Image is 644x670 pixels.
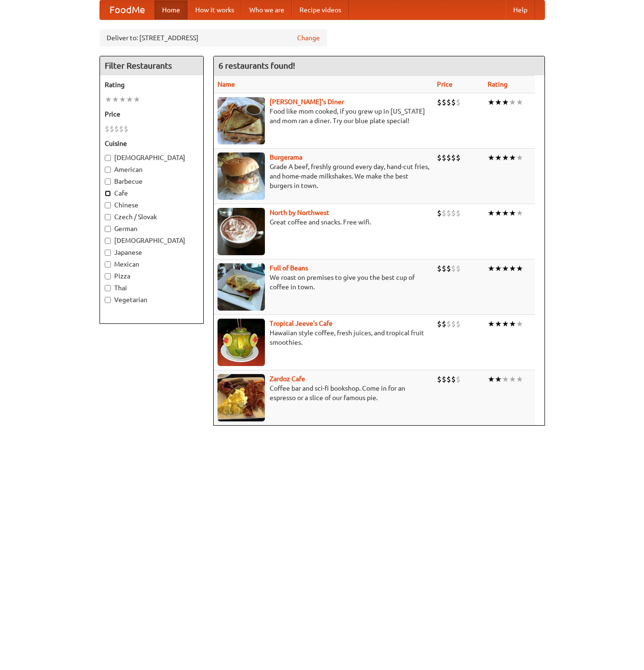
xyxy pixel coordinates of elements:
[502,319,509,329] li: ★
[270,264,308,272] a: Full of Beans
[188,0,242,19] a: How it works
[105,283,199,293] label: Thai
[100,56,203,75] h4: Filter Restaurants
[242,0,292,19] a: Who we are
[218,61,295,70] ng-pluralize: 6 restaurants found!
[218,152,265,200] img: burgerama.jpg
[495,319,502,329] li: ★
[451,208,456,218] li: $
[516,97,523,107] li: ★
[442,319,446,329] li: $
[451,263,456,274] li: $
[218,80,235,88] a: Name
[114,124,119,134] li: $
[502,208,509,218] li: ★
[105,248,199,257] label: Japanese
[218,319,265,366] img: jeeves.jpg
[105,200,199,210] label: Chinese
[488,374,495,384] li: ★
[109,124,114,134] li: $
[105,261,111,268] input: Mexican
[270,320,333,327] a: Tropical Jeeve's Cafe
[100,29,327,46] div: Deliver to: [STREET_ADDRESS]
[495,152,502,163] li: ★
[105,165,199,174] label: American
[105,188,199,198] label: Cafe
[509,152,516,163] li: ★
[516,208,523,218] li: ★
[516,319,523,329] li: ★
[270,153,302,161] a: Burgerama
[105,236,199,245] label: [DEMOGRAPHIC_DATA]
[218,384,429,402] p: Coffee bar and sci-fi bookshop. Come in for an espresso or a slice of our famous pie.
[112,94,119,105] li: ★
[437,80,453,88] a: Price
[218,162,429,190] p: Grade A beef, freshly ground every day, hand-cut fries, and home-made milkshakes. We make the bes...
[437,152,442,163] li: $
[506,0,535,19] a: Help
[437,97,442,107] li: $
[488,263,495,274] li: ★
[270,375,305,383] a: Zardoz Cafe
[488,152,495,163] li: ★
[105,273,111,279] input: Pizza
[442,374,446,384] li: $
[456,97,461,107] li: $
[509,208,516,218] li: ★
[270,209,329,216] a: North by Northwest
[495,263,502,274] li: ★
[509,374,516,384] li: ★
[488,319,495,329] li: ★
[516,152,523,163] li: ★
[488,97,495,107] li: ★
[509,263,516,274] li: ★
[218,263,265,311] img: beans.jpg
[446,97,451,107] li: $
[495,208,502,218] li: ★
[105,224,199,233] label: German
[446,208,451,218] li: $
[270,98,344,106] b: [PERSON_NAME]'s Diner
[456,263,461,274] li: $
[456,374,461,384] li: $
[297,33,320,43] a: Change
[154,0,188,19] a: Home
[218,328,429,347] p: Hawaiian style coffee, fresh juices, and tropical fruit smoothies.
[218,208,265,255] img: north.jpg
[105,80,199,89] h5: Rating
[105,94,112,105] li: ★
[437,374,442,384] li: $
[451,319,456,329] li: $
[218,97,265,144] img: sallys.jpg
[105,226,111,232] input: German
[218,273,429,292] p: We roast on premises to give you the best cup of coffee in town.
[509,319,516,329] li: ★
[105,155,111,161] input: [DEMOGRAPHIC_DATA]
[446,152,451,163] li: $
[495,374,502,384] li: ★
[119,94,126,105] li: ★
[456,152,461,163] li: $
[105,285,111,291] input: Thai
[105,295,199,304] label: Vegetarian
[105,139,199,148] h5: Cuisine
[509,97,516,107] li: ★
[105,167,111,173] input: American
[442,208,446,218] li: $
[456,208,461,218] li: $
[105,271,199,281] label: Pizza
[437,263,442,274] li: $
[446,263,451,274] li: $
[292,0,349,19] a: Recipe videos
[105,179,111,185] input: Barbecue
[451,97,456,107] li: $
[516,263,523,274] li: ★
[105,202,111,208] input: Chinese
[451,374,456,384] li: $
[105,153,199,162] label: [DEMOGRAPHIC_DATA]
[502,263,509,274] li: ★
[495,97,502,107] li: ★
